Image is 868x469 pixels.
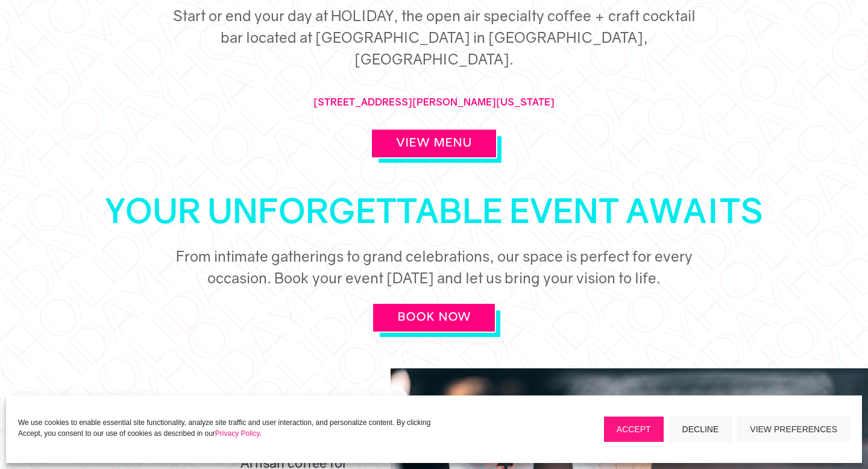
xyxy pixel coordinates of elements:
[371,128,497,159] a: View Menu
[737,417,850,442] button: View preferences
[87,194,781,233] h1: your unforgettable Event Awaits
[372,303,496,333] a: BOOK NOW
[18,417,445,439] p: We use cookies to enable essential site functionality, analyze site traffic and user interaction,...
[670,417,732,442] button: Decline
[163,5,705,76] h5: Start or end your day at HOLIDAY, the open air specialty coffee + craft cocktail bar located at [...
[313,96,555,108] a: [STREET_ADDRESS][PERSON_NAME][US_STATE]
[604,417,664,442] button: Accept
[215,429,260,438] a: Privacy Policy
[163,245,705,295] h5: From intimate gatherings to grand celebrations, our space is perfect for every occasion. Book you...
